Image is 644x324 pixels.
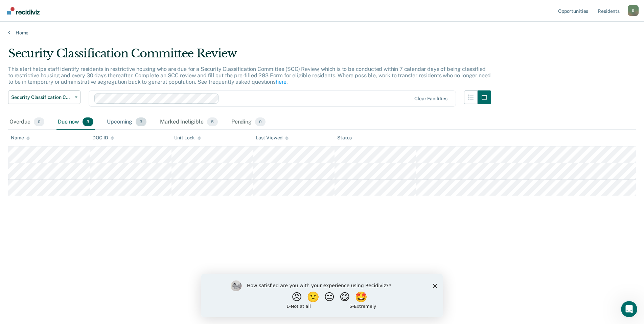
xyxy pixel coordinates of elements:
span: 3 [83,117,93,126]
div: Unit Lock [174,135,201,141]
button: Profile dropdown button [628,5,639,16]
iframe: Intercom live chat [621,301,637,317]
span: 0 [255,117,266,126]
span: 0 [34,117,44,126]
div: Overdue0 [8,115,46,130]
span: 3 [136,117,146,126]
div: Clear facilities [414,96,447,102]
div: Last Viewed [256,135,289,141]
div: Security Classification Committee Review [8,47,491,66]
iframe: Survey by Kim from Recidiviz [201,274,443,317]
a: here [276,79,286,85]
p: This alert helps staff identify residents in restrictive housing who are due for a Security Class... [8,66,491,85]
div: Status [337,135,352,141]
button: Security Classification Committee Review [8,90,80,104]
div: Due now3 [56,115,95,130]
span: 5 [207,117,218,126]
div: Upcoming3 [106,115,148,130]
div: DOC ID [92,135,114,141]
a: Home [8,30,636,36]
div: Marked Ineligible5 [159,115,219,130]
img: Recidiviz [7,7,40,15]
div: Name [11,135,30,141]
div: Pending0 [230,115,267,130]
div: S [628,5,639,16]
span: Security Classification Committee Review [11,94,72,100]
